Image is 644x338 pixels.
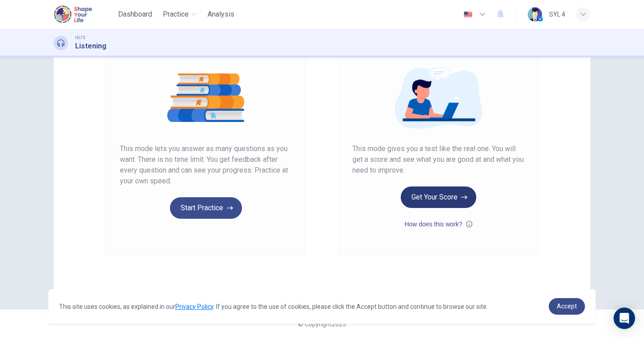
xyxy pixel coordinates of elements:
[54,5,94,23] img: Shape Your Life logo
[163,9,189,20] span: Practice
[557,303,577,310] span: Accept
[404,219,472,230] button: How does this work?
[75,35,85,41] span: IELTS
[120,143,292,186] span: This mode lets you answer as many questions as you want. There is no time limit. You get feedback...
[170,197,242,219] button: Start Practice
[549,9,565,20] div: SYL 4
[118,9,152,20] span: Dashboard
[528,7,542,22] img: Profile picture
[54,5,114,23] a: Shape Your Life logo
[352,143,524,176] span: This mode gives you a test like the real one. You will get a score and see what you are good at a...
[159,6,200,22] button: Practice
[208,9,234,20] span: Analysis
[298,321,346,328] span: © Copyright 2025
[462,11,474,18] img: en
[48,289,596,324] div: cookieconsent
[175,303,213,310] a: Privacy Policy
[75,41,106,52] h1: Listening
[114,6,156,22] button: Dashboard
[59,303,488,310] span: This site uses cookies, as explained in our . If you agree to the use of cookies, please click th...
[549,298,585,315] a: dismiss cookie message
[614,308,635,329] div: Open Intercom Messenger
[401,186,476,208] button: Get Your Score
[204,6,238,22] button: Analysis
